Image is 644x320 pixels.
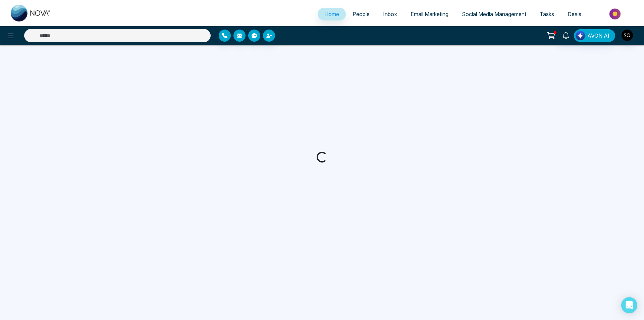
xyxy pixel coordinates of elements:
span: Deals [568,11,581,17]
div: Open Intercom Messenger [621,297,637,313]
span: Home [324,11,339,17]
img: Market-place.gif [591,6,640,21]
a: Email Marketing [404,8,455,20]
span: Tasks [540,11,554,17]
span: AVON AI [587,32,609,40]
img: Nova CRM Logo [11,5,51,21]
a: Tasks [533,8,561,20]
span: People [353,11,370,17]
img: Lead Flow [576,31,585,40]
a: Home [318,8,346,20]
a: Inbox [376,8,404,20]
button: AVON AI [574,29,615,42]
a: Social Media Management [455,8,533,20]
img: User Avatar [622,30,633,41]
a: Deals [561,8,588,20]
span: Inbox [383,11,397,17]
span: Social Media Management [462,11,526,17]
a: People [346,8,376,20]
span: Email Marketing [411,11,448,17]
